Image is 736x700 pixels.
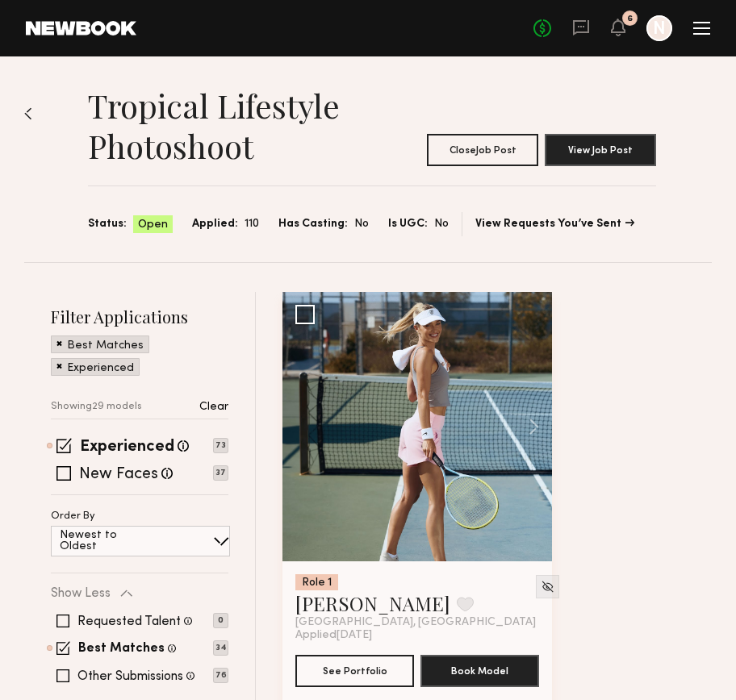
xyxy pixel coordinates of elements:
span: Is UGC: [388,215,428,233]
p: Showing 29 models [51,402,142,412]
img: Back to previous page [24,107,32,120]
button: View Job Post [545,134,656,166]
p: 73 [213,438,228,453]
div: Applied [DATE] [295,629,539,642]
h1: Tropical Lifestyle Photoshoot [88,85,411,166]
p: 0 [213,613,228,628]
button: CloseJob Post [427,134,538,166]
a: N [646,15,672,41]
p: 76 [213,668,228,683]
span: Has Casting: [278,215,348,233]
label: Best Matches [78,643,165,656]
span: Applied: [192,215,238,233]
h2: Filter Applications [51,306,228,327]
a: Book Model [420,663,539,677]
span: 110 [245,215,259,233]
label: New Faces [79,467,158,483]
p: 37 [213,465,228,481]
div: Role 1 [295,574,338,590]
label: Experienced [80,440,174,456]
p: 34 [213,640,228,656]
img: Unhide Model [541,580,554,594]
p: Experienced [67,363,134,374]
span: [GEOGRAPHIC_DATA], [GEOGRAPHIC_DATA] [295,616,536,629]
p: Show Less [51,587,111,600]
span: No [354,215,369,233]
p: Order By [51,511,95,522]
p: Best Matches [67,340,144,352]
button: Book Model [420,655,539,687]
p: Clear [199,402,228,413]
label: Requested Talent [77,615,181,628]
span: No [434,215,449,233]
a: [PERSON_NAME] [295,590,450,616]
div: 6 [627,15,633,23]
span: Status: [88,215,127,233]
label: Other Submissions [77,670,183,683]
span: Open [138,217,168,233]
button: See Portfolio [295,655,414,687]
a: View Requests You’ve Sent [475,219,634,230]
p: Newest to Oldest [60,530,156,552]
